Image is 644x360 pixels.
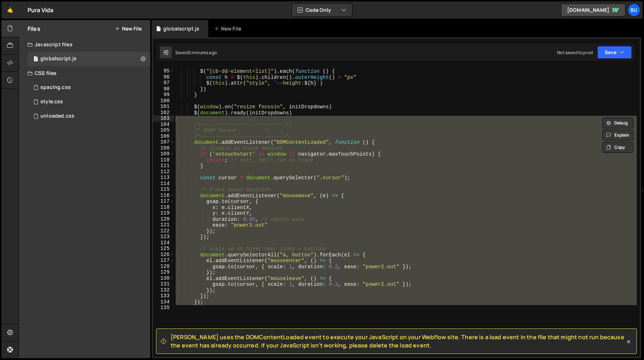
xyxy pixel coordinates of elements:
[40,56,77,62] div: globalscript.js
[175,49,217,56] div: Saved
[153,204,174,210] div: 118
[153,181,174,187] div: 114
[153,252,174,258] div: 126
[628,4,640,16] a: Bu
[153,275,174,281] div: 130
[557,49,593,56] div: Not saved to prod
[214,25,244,32] div: New File
[19,37,150,52] div: Javascript files
[153,163,174,169] div: 111
[153,228,174,234] div: 122
[28,109,150,123] div: 16149/43399.css
[153,169,174,175] div: 112
[153,122,174,128] div: 104
[153,299,174,305] div: 134
[153,68,174,74] div: 95
[153,92,174,98] div: 99
[163,25,199,32] div: globalscript.js
[40,99,63,105] div: style.css
[153,210,174,216] div: 119
[153,281,174,287] div: 131
[40,113,74,119] div: unloaded.css
[153,104,174,110] div: 101
[28,6,53,14] div: Pura Vida
[602,142,633,153] button: Copy
[153,186,174,193] div: 115
[153,145,174,151] div: 108
[28,25,40,33] h2: Files
[602,130,633,141] button: Explain
[292,4,352,16] button: Code Only
[34,57,38,62] span: 1
[153,86,174,92] div: 98
[40,84,71,91] div: spacing.css
[153,240,174,246] div: 124
[115,26,142,32] button: New File
[28,52,150,66] div: 16149/43397.js
[153,74,174,80] div: 96
[153,157,174,163] div: 110
[153,110,174,116] div: 102
[153,222,174,228] div: 121
[28,80,150,95] div: 16149/43400.css
[561,4,625,16] a: [DOMAIN_NAME]
[153,216,174,222] div: 120
[153,287,174,293] div: 132
[153,234,174,240] div: 123
[188,49,217,56] div: 2 minutes ago
[153,193,174,199] div: 116
[153,246,174,252] div: 125
[153,115,174,122] div: 103
[153,98,174,104] div: 100
[602,118,633,128] button: Debug
[153,305,174,311] div: 135
[153,151,174,157] div: 109
[28,95,150,109] div: 16149/43398.css
[1,1,19,19] a: 🤙
[153,127,174,133] div: 105
[153,257,174,264] div: 127
[153,198,174,204] div: 117
[153,139,174,145] div: 107
[597,46,632,59] button: Save
[153,293,174,299] div: 133
[19,66,150,80] div: CSS files
[153,175,174,181] div: 113
[153,80,174,86] div: 97
[153,133,174,139] div: 106
[153,269,174,275] div: 129
[171,333,625,349] span: [PERSON_NAME] uses the DOMContentLoaded event to execute your JavaScript on your Webflow site. Th...
[153,264,174,270] div: 128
